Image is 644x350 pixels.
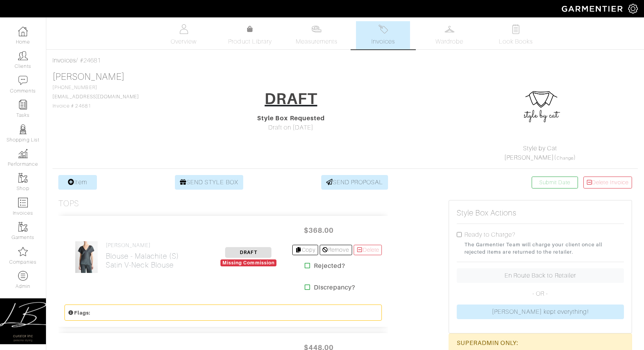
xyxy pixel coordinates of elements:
img: wardrobe-487a4870c1b7c33e795ec22d11cfc2ed9d08956e64fb3008fe2437562e282088.svg [445,24,454,34]
span: Invoices [371,37,395,46]
label: Ready to Charge? [464,230,516,239]
a: [PERSON_NAME] Blouse - Malachite (S)Satin V-Neck Blouse [106,242,179,269]
h5: Style Box Actions [457,208,517,217]
img: garments-icon-b7da505a4dc4fd61783c78ac3ca0ef83fa9d6f193b1c9dc38574b1d14d53ca28.png [18,222,28,232]
a: [EMAIL_ADDRESS][DOMAIN_NAME] [53,94,139,99]
strong: Discrepancy? [314,283,356,292]
span: [PHONE_NUMBER] Invoice # 24681 [53,85,139,109]
span: Wardrobe [436,37,463,46]
a: Item [58,175,97,190]
a: Overview [157,21,211,49]
h2: Blouse - Malachite (S) Satin V-Neck Blouse [106,252,179,269]
a: Copy [292,245,318,255]
a: Delete Invoice [583,177,632,188]
img: graph-8b7af3c665d003b59727f371ae50e7771705bf0c487971e6e97d053d13c5068d.png [18,149,28,158]
span: Overview [171,37,197,46]
a: [PERSON_NAME] [53,72,125,82]
img: dashboard-icon-dbcd8f5a0b271acd01030246c82b418ddd0df26cd7fceb0bd07c9910d44c42f6.png [18,27,28,36]
img: garments-icon-b7da505a4dc4fd61783c78ac3ca0ef83fa9d6f193b1c9dc38574b1d14d53ca28.png [18,173,28,183]
img: comment-icon-a0a6a9ef722e966f86d9cbdc48e553b5cf19dbc54f86b18d962a5391bc8f6eb6.png [18,76,28,85]
a: Style by Cat [523,145,558,152]
a: Delete [354,245,382,255]
p: - OR - [457,289,624,298]
img: 8QUuscjnSFARfKmPtooamq81 [75,241,98,273]
img: measurements-466bbee1fd09ba9460f595b01e5d73f9e2bff037440d3c8f018324cb6cdf7a4a.svg [312,24,321,34]
img: clients-icon-6bae9207a08558b7cb47a8932f037763ab4055f8c8b6bfacd5dc20c3e0201464.png [18,51,28,61]
img: custom-products-icon-6973edde1b6c6774590e2ad28d3d057f2f42decad08aa0e48061009ba2575b3a.png [18,271,28,281]
div: ( ) [452,144,629,162]
a: [PERSON_NAME] [504,154,554,161]
a: Invoices [356,21,410,49]
small: The Garmentier Team will charge your client once all rejected items are returned to the retailer. [464,241,624,256]
a: DRAFT [225,249,271,256]
img: garmentier-logo-header-white-b43fb05a5012e4ada735d5af1a66efaba907eab6374d6393d1fbf88cb4ef424d.png [558,2,628,15]
img: reminder-icon-8004d30b9f0a5d33ae49ab947aed9ed385cf756f9e5892f1edd6e32f2345188e.png [18,100,28,109]
a: Wardrobe [422,21,476,49]
span: DRAFT [225,247,271,258]
span: Look Books [499,37,533,46]
div: / #24681 [53,56,638,65]
a: [PERSON_NAME] kept everything! [457,305,624,319]
a: Remove [320,245,352,255]
img: orders-27d20c2124de7fd6de4e0e44c1d41de31381a507db9b33961299e4e07d508b8c.svg [378,24,388,34]
a: En Route Back to Retailer [457,268,624,283]
img: gear-icon-white-bd11855cb880d31180b6d7d6211b90ccbf57a29d726f0c71d8c61bd08dd39cc2.png [628,4,638,13]
small: Flags: [68,310,90,316]
h3: Tops [58,199,79,209]
img: stylists-icon-eb353228a002819b7ec25b43dbf5f0378dd9e0616d9560372ff212230b889e62.png [18,125,28,134]
h4: [PERSON_NAME] [106,242,179,249]
a: Change [557,156,574,160]
img: orders-icon-0abe47150d42831381b5fb84f609e132dff9fe21cb692f30cb5eec754e2cba89.png [18,198,28,207]
img: todo-9ac3debb85659649dc8f770b8b6100bb5dab4b48dedcbae339e5042a72dfd3cc.svg [511,24,521,34]
span: $368.00 [295,222,342,239]
a: Measurements [290,21,344,49]
a: Invoices [53,57,76,64]
img: sqfhH5ujEUJVgHNqKcjwS58U.jpg [522,90,560,128]
img: basicinfo-40fd8af6dae0f16599ec9e87c0ef1c0a1fdea2edbe929e3d69a839185d80c458.svg [179,24,188,34]
h1: DRAFT [264,89,317,108]
a: SEND PROPOSAL [321,175,388,190]
a: Look Books [489,21,543,49]
strong: Rejected? [314,261,345,271]
div: Missing Commission [220,259,276,266]
span: Product Library [228,37,272,46]
a: Product Library [223,25,277,46]
b: SUPERADMIN ONLY: [457,339,519,347]
a: SEND STYLE BOX [175,175,243,190]
img: companies-icon-14a0f246c7e91f24465de634b560f0151b0cc5c9ce11af5fac52e6d7d6371812.png [18,247,28,256]
div: Style Box Requested [199,114,383,123]
a: Submit Date [532,177,578,188]
span: Measurements [296,37,338,46]
a: DRAFT [259,87,322,114]
div: Draft on [DATE] [199,123,383,132]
